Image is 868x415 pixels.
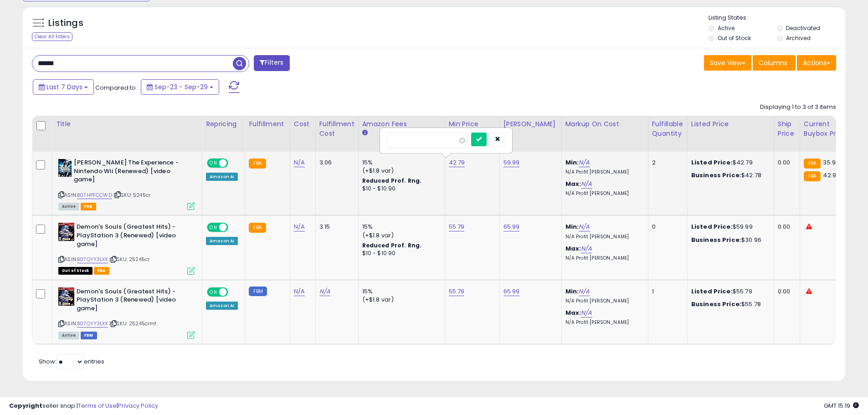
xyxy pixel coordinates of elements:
h5: Listings [48,17,83,30]
small: Amazon Fees. [362,129,368,137]
b: Max: [565,244,581,253]
b: Listed Price: [691,287,733,296]
div: Title [56,119,198,129]
button: Columns [753,55,796,71]
span: OFF [227,288,241,296]
th: The percentage added to the cost of goods (COGS) that forms the calculator for Min & Max prices. [561,116,648,152]
div: 15% [362,159,438,167]
a: 55.79 [449,287,465,296]
span: FBA [94,267,109,275]
span: All listings that are currently out of stock and unavailable for purchase on Amazon [58,267,92,275]
div: Fulfillable Quantity [652,119,683,138]
span: | SKU: 25245crmf [109,320,157,327]
div: Amazon AI [206,302,238,310]
div: $55.78 [691,300,767,308]
span: Show: entries [39,357,104,366]
div: $42.79 [691,159,767,167]
a: N/A [581,244,592,253]
button: Last 7 Days [33,79,94,95]
span: ON [208,288,219,296]
small: FBA [804,171,821,181]
b: Business Price: [691,236,741,244]
div: Displaying 1 to 3 of 3 items [760,103,836,112]
div: Amazon AI [206,237,238,245]
div: $42.78 [691,171,767,179]
img: 51LHwt-jWKL._SL40_.jpg [58,159,72,177]
div: (+$1.8 var) [362,231,438,240]
p: N/A Profit [PERSON_NAME] [565,255,641,261]
b: Max: [565,308,581,317]
div: Ship Price [778,119,796,138]
b: Min: [565,287,579,296]
a: N/A [579,222,590,231]
div: 2 [652,159,680,167]
div: $55.79 [691,287,767,296]
a: 42.79 [449,158,465,167]
b: Max: [565,179,581,188]
b: Listed Price: [691,158,733,167]
strong: Copyright [9,401,42,410]
div: [PERSON_NAME] [503,119,558,129]
button: Actions [797,55,836,71]
a: B07HPFCCWD [77,191,112,199]
span: All listings currently available for purchase on Amazon [58,203,79,210]
b: Demon's Souls (Greatest Hits) - PlayStation 3 (Renewed) [video game] [77,287,187,315]
p: Listing States: [709,14,845,22]
p: N/A Profit [PERSON_NAME] [565,319,641,326]
p: N/A Profit [PERSON_NAME] [565,298,641,304]
a: B07QYY3LXK [77,256,108,263]
img: 61hlJA-dX7L._SL40_.jpg [58,287,74,306]
button: Sep-23 - Sep-29 [141,79,219,95]
span: | SKU: 25245cr [109,256,149,263]
div: $10 - $10.90 [362,250,438,257]
a: Terms of Use [78,401,117,410]
div: Current Buybox Price [804,119,851,138]
div: Cost [294,119,312,129]
div: Fulfillment [249,119,286,129]
a: N/A [579,158,590,167]
button: Filters [254,55,289,71]
div: 0.00 [778,159,793,167]
b: Business Price: [691,171,741,179]
span: 2025-10-7 15:19 GMT [824,401,859,410]
b: Listed Price: [691,222,733,231]
div: ASIN: [58,223,195,273]
div: Fulfillment Cost [319,119,354,138]
small: FBA [804,159,821,169]
a: 55.79 [449,222,465,231]
div: (+$1.8 var) [362,167,438,175]
div: Repricing [206,119,241,129]
p: N/A Profit [PERSON_NAME] [565,169,641,175]
b: Reduced Prof. Rng. [362,177,422,184]
small: FBA [249,159,266,169]
b: Reduced Prof. Rng. [362,241,422,249]
span: Compared to: [95,83,137,92]
span: ON [208,159,219,167]
div: $10 - $10.90 [362,185,438,193]
div: Markup on Cost [565,119,644,129]
b: Min: [565,158,579,167]
a: 65.99 [503,222,520,231]
button: Save View [704,55,751,71]
a: N/A [294,287,305,296]
div: 3.15 [319,223,351,231]
span: Columns [759,58,787,67]
span: OFF [227,159,241,167]
img: 61hlJA-dX7L._SL40_.jpg [58,223,74,241]
span: FBM [81,332,97,339]
div: Clear All Filters [32,32,72,41]
span: OFF [227,224,241,231]
b: Min: [565,222,579,231]
div: 3.06 [319,159,351,167]
span: 35.99 [823,158,839,167]
span: ON [208,224,219,231]
a: N/A [294,158,305,167]
a: 59.99 [503,158,520,167]
a: N/A [581,179,592,189]
a: Privacy Policy [118,401,158,410]
div: $30.96 [691,236,767,244]
label: Active [718,24,734,32]
b: [PERSON_NAME] The Experience - Nintendo Wii (Renewed) [video game] [74,159,185,186]
span: Sep-23 - Sep-29 [154,82,208,92]
small: FBM [249,287,267,296]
